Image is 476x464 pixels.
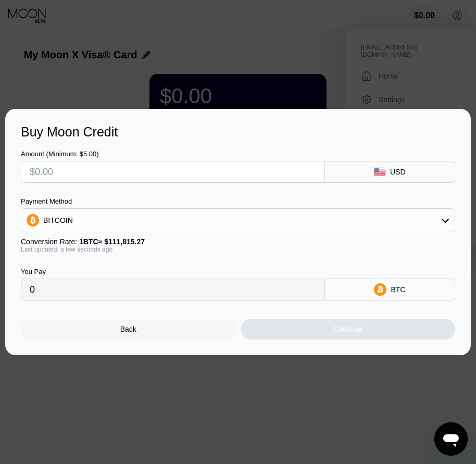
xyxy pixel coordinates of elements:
[21,237,455,246] div: Conversion Rate:
[21,246,455,253] div: Last updated: a few seconds ago
[21,124,455,140] div: Buy Moon Credit
[390,168,406,176] div: USD
[43,216,73,224] div: BITCOIN
[21,210,455,231] div: BITCOIN
[21,197,455,205] div: Payment Method
[79,237,145,246] span: 1 BTC ≈ $111,815.27
[21,268,325,275] div: You Pay
[434,422,468,456] iframe: Button to launch messaging window
[391,285,405,294] div: BTC
[21,319,236,340] div: Back
[21,150,325,158] div: Amount (Minimum: $5.00)
[120,325,136,333] div: Back
[30,161,316,182] input: $0.00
